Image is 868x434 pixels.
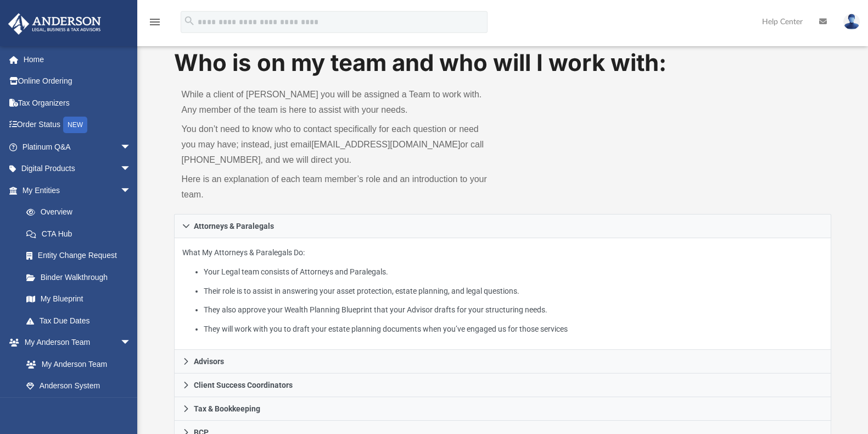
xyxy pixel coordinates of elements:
a: My Entitiesarrow_drop_down [8,179,148,201]
span: Tax & Bookkeeping [194,405,260,413]
a: My Blueprint [15,288,142,310]
div: NEW [63,117,87,133]
div: Attorneys & Paralegals [174,238,832,350]
a: Platinum Q&Aarrow_drop_down [8,136,148,158]
p: While a client of [PERSON_NAME] you will be assigned a Team to work with. Any member of the team ... [182,87,495,118]
span: arrow_drop_down [120,332,142,354]
span: arrow_drop_down [120,158,142,180]
a: CTA Hub [15,223,148,245]
h1: Who is on my team and who will I work with: [174,47,832,79]
a: Order StatusNEW [8,114,148,136]
a: Tax Organizers [8,92,148,114]
a: Overview [15,201,148,223]
a: menu [148,21,161,29]
img: User Pic [843,14,860,30]
p: Here is an explanation of each team member’s role and an introduction to your team. [182,172,495,202]
span: Attorneys & Paralegals [194,222,274,230]
a: [EMAIL_ADDRESS][DOMAIN_NAME] [311,140,460,149]
a: Attorneys & Paralegals [174,214,832,238]
li: Their role is to assist in answering your asset protection, estate planning, and legal questions. [204,284,824,298]
span: Advisors [194,358,224,365]
a: Client Referrals [15,397,142,419]
li: They also approve your Wealth Planning Blueprint that your Advisor drafts for your structuring ne... [204,303,824,317]
span: arrow_drop_down [120,136,142,158]
img: Anderson Advisors Platinum Portal [5,13,104,35]
span: Client Success Coordinators [194,381,293,389]
li: Your Legal team consists of Attorneys and Paralegals. [204,265,824,279]
p: What My Attorneys & Paralegals Do: [182,246,824,336]
a: Online Ordering [8,70,148,92]
a: Binder Walkthrough [15,266,148,288]
a: Tax & Bookkeeping [174,397,832,421]
a: My Anderson Teamarrow_drop_down [8,332,142,354]
a: My Anderson Team [15,353,137,375]
p: You don’t need to know who to contact specifically for each question or need you may have; instea... [182,122,495,168]
a: Digital Productsarrow_drop_down [8,158,148,180]
a: Anderson System [15,375,142,397]
a: Tax Due Dates [15,310,148,332]
a: Advisors [174,350,832,373]
span: arrow_drop_down [120,179,142,202]
li: They will work with you to draft your estate planning documents when you’ve engaged us for those ... [204,322,824,336]
a: Client Success Coordinators [174,373,832,397]
i: search [183,15,195,27]
i: menu [148,15,161,29]
a: Entity Change Request [15,245,148,267]
a: Home [8,48,148,70]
